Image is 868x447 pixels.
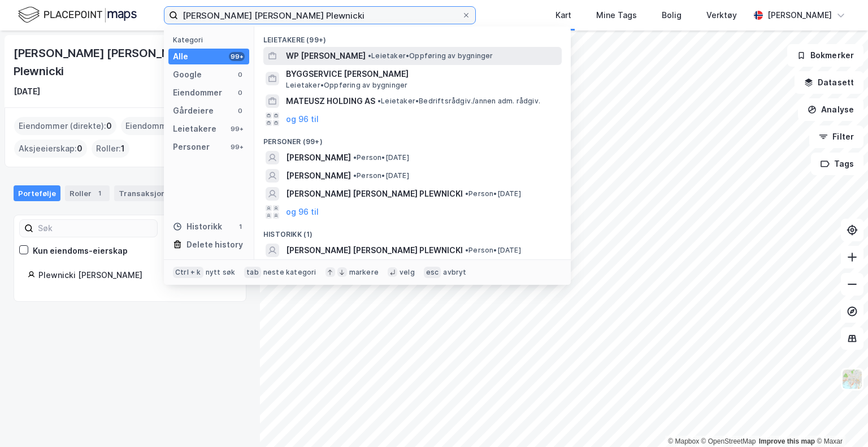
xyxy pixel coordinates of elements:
[811,393,868,447] iframe: Chat Widget
[809,125,863,148] button: Filter
[254,128,571,149] div: Personer (99+)
[38,268,232,282] div: Plewnicki [PERSON_NAME]
[254,27,571,47] div: Leietakere (99+)
[114,185,178,201] div: Transaksjoner
[841,368,863,390] img: Z
[465,246,468,254] span: •
[77,142,83,155] span: 0
[173,122,216,136] div: Leietakere
[286,187,463,201] span: [PERSON_NAME] [PERSON_NAME] PLEWNICKI
[555,8,571,22] div: Kart
[14,185,60,201] div: Portefølje
[14,44,228,80] div: [PERSON_NAME] [PERSON_NAME] Plewnicki
[14,140,87,158] div: Aksjeeierskap :
[465,246,521,255] span: Person • [DATE]
[173,86,222,99] div: Eiendommer
[465,189,521,198] span: Person • [DATE]
[353,153,357,162] span: •
[92,140,129,158] div: Roller :
[173,220,222,233] div: Historikk
[368,51,493,60] span: Leietaker • Oppføring av bygninger
[229,52,245,61] div: 99+
[668,437,699,445] a: Mapbox
[286,244,463,257] span: [PERSON_NAME] [PERSON_NAME] PLEWNICKI
[286,67,557,81] span: BYGGSERVICE [PERSON_NAME]
[706,8,737,22] div: Verktøy
[236,88,245,97] div: 0
[173,104,214,118] div: Gårdeiere
[173,68,202,81] div: Google
[65,185,110,201] div: Roller
[33,244,128,258] div: Kun eiendoms-eierskap
[353,171,409,180] span: Person • [DATE]
[18,5,137,25] img: logo.f888ab2527a4732fd821a326f86c7f29.svg
[263,268,316,277] div: neste kategori
[186,238,243,251] div: Delete history
[286,205,319,219] button: og 96 til
[353,153,409,162] span: Person • [DATE]
[106,119,112,133] span: 0
[767,8,832,22] div: [PERSON_NAME]
[178,7,462,24] input: Søk på adresse, matrikkel, gårdeiere, leietakere eller personer
[662,8,682,22] div: Bolig
[377,97,540,106] span: Leietaker • Bedriftsrådgiv./annen adm. rådgiv.
[244,267,261,278] div: tab
[173,50,188,63] div: Alle
[14,85,40,98] div: [DATE]
[173,140,210,154] div: Personer
[286,112,319,126] button: og 96 til
[236,222,245,231] div: 1
[811,153,863,175] button: Tags
[368,51,371,60] span: •
[236,70,245,79] div: 0
[795,71,863,94] button: Datasett
[173,267,203,278] div: Ctrl + k
[286,49,366,63] span: WP [PERSON_NAME]
[759,437,815,445] a: Improve this map
[377,97,381,105] span: •
[236,106,245,115] div: 0
[254,221,571,241] div: Historikk (1)
[443,268,466,277] div: avbryt
[94,188,105,199] div: 1
[33,220,157,237] input: Søk
[798,98,863,121] button: Analyse
[229,142,245,151] div: 99+
[465,189,468,198] span: •
[701,437,756,445] a: OpenStreetMap
[596,8,637,22] div: Mine Tags
[286,81,407,90] span: Leietaker • Oppføring av bygninger
[424,267,441,278] div: esc
[206,268,236,277] div: nytt søk
[349,268,379,277] div: markere
[286,169,351,183] span: [PERSON_NAME]
[121,117,230,135] div: Eiendommer (Indirekte) :
[173,36,249,44] div: Kategori
[787,44,863,67] button: Bokmerker
[229,124,245,133] div: 99+
[286,94,375,108] span: MATEUSZ HOLDING AS
[121,142,125,155] span: 1
[400,268,415,277] div: velg
[353,171,357,180] span: •
[286,151,351,164] span: [PERSON_NAME]
[14,117,116,135] div: Eiendommer (direkte) :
